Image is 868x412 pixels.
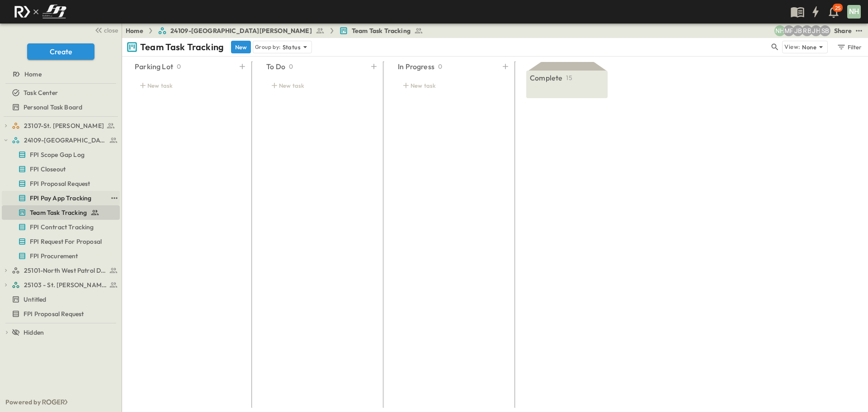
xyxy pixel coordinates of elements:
[2,118,120,133] div: 23107-St. [PERSON_NAME]test
[177,62,181,71] p: 0
[2,100,120,114] div: Personal Task Boardtest
[126,26,143,35] a: Home
[2,234,120,249] div: FPI Request For Proposaltest
[846,4,862,19] button: NH
[30,194,91,203] span: FPI Pay App Tracking
[530,72,562,83] p: Complete
[30,150,85,159] span: FPI Scope Gap Log
[834,26,852,35] div: Share
[2,292,120,307] div: Untitledtest
[438,62,442,71] p: 0
[2,249,120,263] div: FPI Procurementtest
[12,119,118,132] a: 23107-St. [PERSON_NAME]
[135,61,173,72] p: Parking Lot
[24,295,46,304] span: Untitled
[2,235,118,248] a: FPI Request For Proposal
[27,43,94,60] button: Create
[398,79,501,92] div: New task
[2,68,118,81] a: Home
[2,263,120,278] div: 25101-North West Patrol Divisiontest
[2,86,118,99] a: Task Center
[854,25,864,36] button: test
[2,307,120,321] div: FPI Proposal Requesttest
[566,73,572,82] p: 15
[30,208,87,217] span: Team Task Tracking
[24,136,107,145] span: 24109-St. Teresa of Calcutta Parish Hall
[802,25,812,36] div: Regina Barnett (rbarnett@fpibuilders.com)
[836,42,862,52] div: Filter
[2,101,118,114] a: Personal Task Board
[774,25,785,36] div: Nila Hutcheson (nhutcheson@fpibuilders.com)
[24,70,42,79] span: Home
[126,26,429,35] nav: breadcrumbs
[2,163,118,175] a: FPI Closeout
[255,43,281,52] p: Group by:
[2,192,107,204] a: FPI Pay App Tracking
[2,147,120,162] div: FPI Scope Gap Logtest
[30,223,94,232] span: FPI Contract Tracking
[833,41,864,53] button: Filter
[266,79,369,92] div: New task
[2,191,120,205] div: FPI Pay App Trackingtest
[793,25,803,36] div: Jeremiah Bailey (jbailey@fpibuilders.com)
[820,25,830,36] div: Sterling Barnett (sterling@fpibuilders.com)
[24,309,84,318] span: FPI Proposal Request
[30,251,78,260] span: FPI Procurement
[2,176,120,191] div: FPI Proposal Requesttest
[12,264,118,277] a: 25101-North West Patrol Division
[266,61,285,72] p: To Do
[2,250,118,262] a: FPI Procurement
[283,43,301,52] p: Status
[802,43,816,52] p: None
[30,237,102,246] span: FPI Request For Proposal
[339,26,423,35] a: Team Task Tracking
[2,133,120,147] div: 24109-St. Teresa of Calcutta Parish Halltest
[2,148,118,161] a: FPI Scope Gap Log
[352,26,410,35] span: Team Task Tracking
[135,79,238,92] div: New task
[24,121,104,130] span: 23107-St. [PERSON_NAME]
[2,278,120,292] div: 25103 - St. [PERSON_NAME] Phase 2test
[2,221,118,233] a: FPI Contract Tracking
[11,2,70,21] img: c8d7d1ed905e502e8f77bf7063faec64e13b34fdb1f2bdd94b0e311fc34f8000.png
[2,206,118,219] a: Team Task Tracking
[104,26,118,35] span: close
[2,162,120,176] div: FPI Closeouttest
[2,220,120,234] div: FPI Contract Trackingtest
[2,177,118,190] a: FPI Proposal Request
[12,279,118,291] a: 25103 - St. [PERSON_NAME] Phase 2
[847,5,861,19] div: NH
[24,266,107,275] span: 25101-North West Patrol Division
[24,103,82,112] span: Personal Task Board
[91,24,120,36] button: close
[24,88,58,97] span: Task Center
[784,42,800,52] p: View:
[158,26,325,35] a: 24109-[GEOGRAPHIC_DATA][PERSON_NAME]
[231,41,251,53] button: New
[24,280,107,289] span: 25103 - St. [PERSON_NAME] Phase 2
[170,26,312,35] span: 24109-[GEOGRAPHIC_DATA][PERSON_NAME]
[398,61,434,72] p: In Progress
[12,134,118,147] a: 24109-St. Teresa of Calcutta Parish Hall
[2,308,118,320] a: FPI Proposal Request
[2,293,118,306] a: Untitled
[811,25,821,36] div: Jose Hurtado (jhurtado@fpibuilders.com)
[140,41,224,53] p: Team Task Tracking
[783,25,794,36] div: Monica Pruteanu (mpruteanu@fpibuilders.com)
[30,165,66,174] span: FPI Closeout
[24,328,44,337] span: Hidden
[30,179,90,188] span: FPI Proposal Request
[2,205,120,220] div: Team Task Trackingtest
[835,5,840,12] p: 25
[109,193,120,204] button: test
[289,62,293,71] p: 0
